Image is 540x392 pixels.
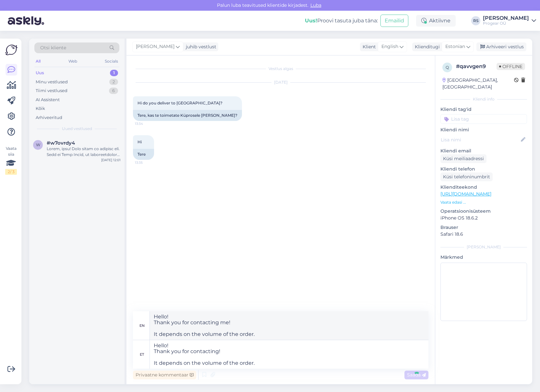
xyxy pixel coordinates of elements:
div: Tere, kas te toimetate Küprosele [PERSON_NAME]? [133,110,242,121]
div: Uus [36,70,44,76]
div: [PERSON_NAME] [483,16,529,21]
div: juhib vestlust [183,43,216,50]
span: q [446,65,449,70]
span: Estonian [445,43,465,50]
div: Vestlus algas [133,66,428,72]
div: Küsi meiliaadressi [440,154,486,163]
div: AI Assistent [36,97,60,103]
div: 6 [109,88,118,94]
div: [DATE] 12:01 [101,158,121,162]
div: 2 [109,79,118,85]
span: 13:34 [135,121,159,126]
div: Web [67,57,78,65]
div: Arhiveeritud [36,114,62,121]
span: Hi do you deliver to [GEOGRAPHIC_DATA]? [138,101,222,105]
p: Brauser [440,224,527,231]
p: Kliendi telefon [440,166,527,172]
span: Offline [497,63,525,70]
p: Kliendi nimi [440,126,527,133]
span: 13:35 [135,160,159,165]
input: Lisa nimi [441,136,520,143]
div: All [34,57,42,65]
span: Otsi kliente [40,44,66,51]
div: [GEOGRAPHIC_DATA], [GEOGRAPHIC_DATA] [442,77,514,90]
a: [URL][DOMAIN_NAME] [440,191,491,197]
div: RS [471,16,480,25]
p: iPhone OS 18.6.2 [440,215,527,221]
div: [DATE] [133,79,428,85]
div: Minu vestlused [36,79,68,85]
div: Arhiveeri vestlus [476,42,526,51]
div: Lorem, ipsu! Dolo sitam co adipisc eli. Sedd ei Temp Incid, ut laboreetdolor magna aliquae. Adm v... [47,146,121,158]
span: Uued vestlused [62,126,92,132]
div: Socials [103,57,119,65]
div: # qavvgen9 [456,63,497,70]
p: Vaata edasi ... [440,199,527,205]
div: Tiimi vestlused [36,88,67,94]
img: Askly Logo [5,44,18,56]
p: Märkmed [440,254,527,261]
div: Klienditugi [412,43,440,50]
p: Klienditeekond [440,184,527,191]
div: Proovi tasuta juba täna: [305,17,378,25]
div: Kõik [36,105,45,112]
button: Emailid [380,15,408,27]
a: [PERSON_NAME]Progear OÜ [483,16,536,26]
input: Lisa tag [440,114,527,124]
div: Vaata siia [5,146,17,175]
div: Progear OÜ [483,21,529,26]
div: 1 [110,70,118,76]
span: w [36,142,40,147]
div: Tere [133,149,154,160]
div: Kliendi info [440,96,527,102]
div: Klient [360,43,376,50]
div: Küsi telefoninumbrit [440,172,493,181]
p: Operatsioonisüsteem [440,208,527,215]
span: English [381,43,398,50]
span: Luba [308,2,323,8]
p: Kliendi tag'id [440,106,527,113]
p: Kliendi email [440,148,527,154]
div: Aktiivne [416,15,456,27]
div: 2 / 3 [5,169,17,175]
div: [PERSON_NAME] [440,244,527,250]
p: Safari 18.6 [440,231,527,238]
span: Hi [138,139,142,144]
span: [PERSON_NAME] [136,43,174,50]
b: Uus! [305,18,317,24]
span: #w7ovrdy4 [47,140,75,146]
